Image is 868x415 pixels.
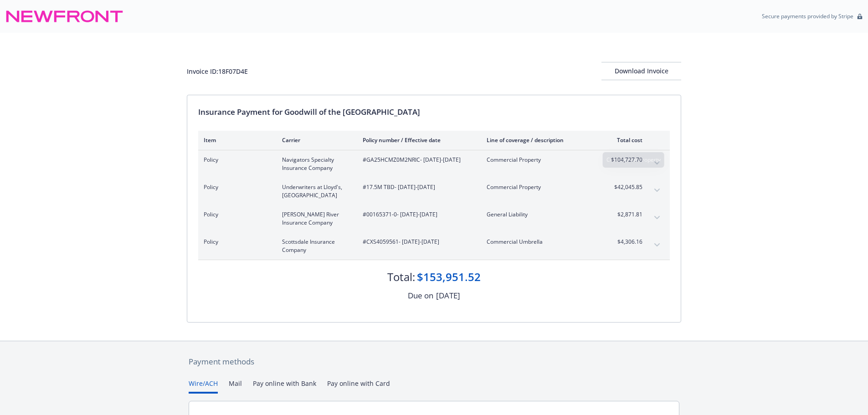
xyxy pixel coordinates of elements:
[282,183,348,200] span: Underwriters at Lloyd's, [GEOGRAPHIC_DATA]
[650,238,664,252] button: expand content
[198,232,670,260] div: PolicyScottsdale Insurance Company#CXS4059561- [DATE]-[DATE]Commercial Umbrella$4,306.16expand co...
[282,156,348,172] span: Navigators Specialty Insurance Company
[601,62,681,80] div: Download Invoice
[282,238,348,254] span: Scottsdale Insurance Company
[198,205,670,232] div: Policy[PERSON_NAME] River Insurance Company#00165371-0- [DATE]-[DATE]General Liability$2,871.81ex...
[487,156,594,164] span: Commercial Property
[204,210,267,219] span: Policy
[198,150,670,178] div: PolicyNavigators Specialty Insurance Company#GA25HCMZ0M2NRIC- [DATE]-[DATE]Commercial Property$10...
[387,269,415,285] div: Total:
[363,136,472,144] div: Policy number / Effective date
[204,136,267,144] div: Item
[762,12,853,20] p: Secure payments provided by Stripe
[204,156,267,164] span: Policy
[487,210,594,219] span: General Liability
[198,106,670,118] div: Insurance Payment for Goodwill of the [GEOGRAPHIC_DATA]
[282,210,348,227] span: [PERSON_NAME] River Insurance Company
[204,183,267,191] span: Policy
[608,136,642,144] div: Total cost
[363,156,472,164] span: #GA25HCMZ0M2NRIC - [DATE]-[DATE]
[608,210,642,219] span: $2,871.81
[650,210,664,225] button: expand content
[487,183,594,191] span: Commercial Property
[327,379,390,394] button: Pay online with Card
[417,269,481,285] div: $153,951.52
[363,210,472,219] span: #00165371-0 - [DATE]-[DATE]
[198,178,670,205] div: PolicyUnderwriters at Lloyd's, [GEOGRAPHIC_DATA]#17.5M TBD- [DATE]-[DATE]Commercial Property$42,0...
[601,62,681,80] button: Download Invoice
[650,183,664,198] button: expand content
[229,379,242,394] button: Mail
[363,238,472,246] span: #CXS4059561 - [DATE]-[DATE]
[189,356,679,368] div: Payment methods
[608,238,642,246] span: $4,306.16
[363,183,472,191] span: #17.5M TBD - [DATE]-[DATE]
[189,379,218,394] button: Wire/ACH
[650,156,664,170] button: expand content
[487,136,594,144] div: Line of coverage / description
[436,290,460,302] div: [DATE]
[204,238,267,246] span: Policy
[408,290,433,302] div: Due on
[487,238,594,246] span: Commercial Umbrella
[282,136,348,144] div: Carrier
[608,183,642,191] span: $42,045.85
[187,67,248,76] div: Invoice ID: 18F07D4E
[253,379,316,394] button: Pay online with Bank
